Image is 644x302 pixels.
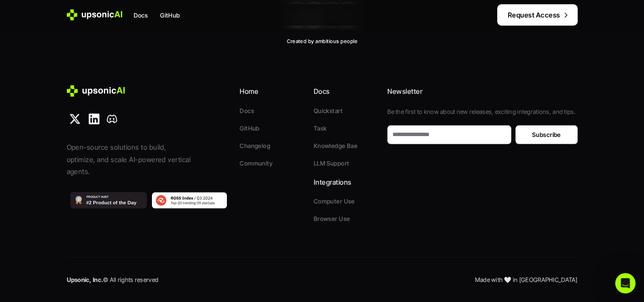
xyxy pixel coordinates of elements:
p: Request Access [508,9,560,21]
a: LLM Support [314,159,384,168]
iframe: Intercom live chat [615,273,635,293]
a: GitHub [155,7,185,23]
p: Subscribe [532,130,561,139]
p: GitHub [160,11,180,20]
p: Browser Use [314,214,350,223]
p: Knowledge Bae [314,141,358,150]
img: ROSS Index - Fastest Growing Open-Source Startups in Q3 2024 | Runa Capital [134,192,245,209]
p: Community [240,159,272,168]
a: Request Access [497,4,578,26]
p: Docs [134,11,148,20]
p: © All rights reserved [67,274,159,285]
p: Docs [314,85,384,98]
a: Changelog [240,141,309,150]
p: Made with 🤍 in [GEOGRAPHIC_DATA] [475,274,578,285]
p: LLM Support [314,159,349,168]
p: Open-source solutions to build, optimize, and scale AI-powered vertical agents. [67,141,195,178]
p: Changelog [240,141,270,150]
a: Community [240,159,309,168]
p: Integrations [314,176,384,189]
p: Newsletter [387,85,577,98]
p: Computer Use [314,197,355,206]
a: GitHub [240,124,309,133]
p: Task [314,124,327,133]
p: Be the first to know about new releases, exciting integrations, and tips. [387,106,577,117]
p: Home [240,85,309,98]
a: Browser Use [314,214,384,223]
p: Quickstart [314,106,343,115]
img: GPT Computer Assistant - Create intelligence for your products | Product Hunt [70,192,147,209]
a: Task [314,124,384,133]
p: Docs [240,106,254,115]
p: Created by ambitious people [287,38,358,44]
a: Quickstart [314,106,384,115]
a: Docs [240,106,309,115]
a: Docs [129,7,153,23]
a: Computer Use [314,197,384,206]
a: Knowledge Bae [314,141,384,150]
strong: Upsonic, Inc. [67,276,103,283]
p: GitHub [240,124,260,133]
button: Subscribe [515,125,577,144]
